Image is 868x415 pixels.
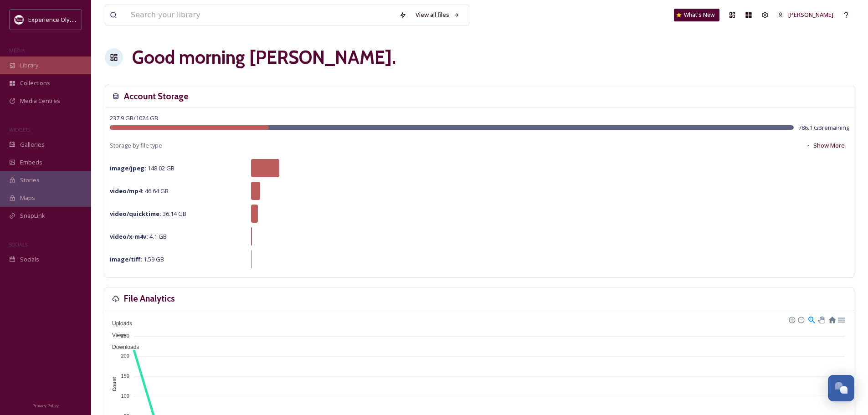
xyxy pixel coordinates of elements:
[9,47,25,54] span: MEDIA
[20,79,50,87] span: Collections
[110,210,161,218] strong: video/quicktime :
[112,377,117,391] text: Count
[20,61,38,70] span: Library
[121,373,129,379] tspan: 150
[798,123,849,132] span: 786.1 GB remaining
[110,232,167,241] span: 4.1 GB
[797,316,804,323] div: Zoom Out
[818,317,823,322] div: Panning
[20,255,39,264] span: Socials
[110,232,148,241] strong: video/x-m4v :
[28,15,82,24] span: Experience Olympia
[788,10,833,19] span: [PERSON_NAME]
[124,90,189,103] h3: Account Storage
[110,255,142,263] strong: image/tiff :
[110,114,158,122] span: 237.9 GB / 1024 GB
[411,6,464,24] a: View all files
[121,393,129,399] tspan: 100
[773,6,838,24] a: [PERSON_NAME]
[105,320,132,327] span: Uploads
[132,44,396,71] h1: Good morning [PERSON_NAME] .
[788,316,795,323] div: Zoom In
[110,187,144,195] strong: video/mp4 :
[110,187,169,195] span: 46.64 GB
[126,5,395,25] input: Search your library
[124,292,175,305] h3: File Analytics
[121,333,129,338] tspan: 250
[32,400,59,410] a: Privacy Policy
[110,141,162,150] span: Storage by file type
[837,315,845,323] div: Menu
[110,255,164,263] span: 1.59 GB
[801,137,849,154] button: Show More
[828,375,854,401] button: Open Chat
[828,315,836,323] div: Reset Zoom
[121,353,129,359] tspan: 200
[20,97,60,105] span: Media Centres
[105,344,139,350] span: Downloads
[807,315,815,323] div: Selection Zoom
[674,9,719,21] a: What's New
[105,332,127,338] span: Views
[20,158,42,167] span: Embeds
[20,194,35,202] span: Maps
[110,164,175,172] span: 148.02 GB
[20,176,40,184] span: Stories
[9,126,30,133] span: WIDGETS
[20,140,45,149] span: Galleries
[9,241,27,248] span: SOCIALS
[110,210,186,218] span: 36.14 GB
[20,211,45,220] span: SnapLink
[110,164,146,172] strong: image/jpeg :
[32,403,59,409] span: Privacy Policy
[15,15,24,24] img: download.jpeg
